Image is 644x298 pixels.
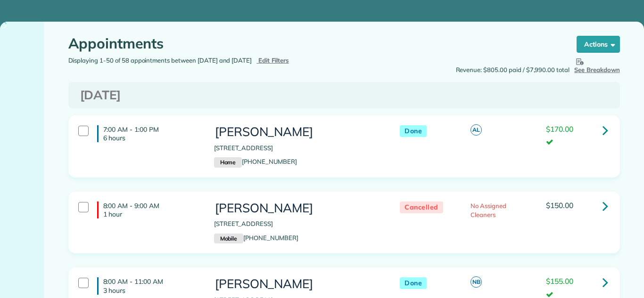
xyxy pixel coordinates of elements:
[80,89,608,102] h3: [DATE]
[471,276,482,288] span: NB
[97,277,200,294] h4: 8:00 AM - 11:00 AM
[214,125,381,139] h3: [PERSON_NAME]
[61,56,344,65] div: Displaying 1-50 of 58 appointments between [DATE] and [DATE]
[456,65,570,75] span: Revenue: $805.00 paid / $7,990.00 total
[471,202,506,219] span: No Assigned Cleaners
[546,124,573,134] span: $170.00
[574,56,620,73] span: See Breakdown
[214,201,381,215] h3: [PERSON_NAME]
[400,125,427,137] span: Done
[400,201,443,213] span: Cancelled
[68,36,559,51] h1: Appointments
[214,157,242,168] small: Home
[258,56,289,64] span: Edit Filters
[214,277,381,291] h3: [PERSON_NAME]
[214,234,298,242] a: Mobile[PHONE_NUMBER]
[214,234,243,244] small: Mobile
[214,144,381,153] p: [STREET_ADDRESS]
[103,210,200,218] p: 1 hour
[103,286,200,295] p: 3 hours
[97,201,200,218] h4: 8:00 AM - 9:00 AM
[256,56,289,64] a: Edit Filters
[577,36,620,53] button: Actions
[214,158,297,165] a: Home[PHONE_NUMBER]
[103,134,200,142] p: 6 hours
[546,276,573,286] span: $155.00
[471,124,482,136] span: AL
[400,277,427,289] span: Done
[574,56,620,75] button: See Breakdown
[214,219,381,229] p: [STREET_ADDRESS]
[97,125,200,142] h4: 7:00 AM - 1:00 PM
[546,201,573,210] span: $150.00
